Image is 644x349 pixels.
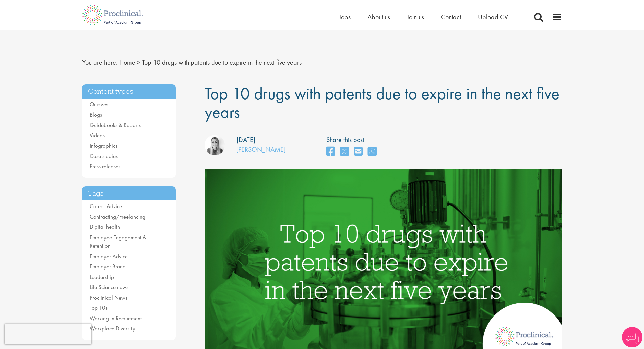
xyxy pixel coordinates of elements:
[236,145,286,154] a: [PERSON_NAME]
[478,13,508,21] a: Upload CV
[5,324,91,344] iframe: reCAPTCHA
[339,13,351,21] a: Jobs
[142,58,302,67] span: Top 10 drugs with patents due to expire in the next five years
[90,202,122,210] a: Career Advice
[354,145,363,159] a: share on email
[82,186,176,201] h3: Tags
[367,13,390,21] a: About us
[326,135,380,145] label: Share this post
[82,84,176,99] h3: Content types
[90,132,105,139] a: Videos
[90,223,120,231] a: Digital health
[205,83,559,123] span: Top 10 drugs with patents due to expire in the next five years
[90,101,108,108] a: Quizzes
[90,234,146,250] a: Employee Engagement & Retention
[205,135,225,155] img: Hannah Burke
[90,273,114,281] a: Leadership
[340,145,349,159] a: share on twitter
[90,283,128,291] a: Life Science news
[137,58,140,67] span: >
[368,145,377,159] a: share on whats app
[90,142,117,149] a: Infographics
[326,145,335,159] a: share on facebook
[90,121,141,129] a: Guidebooks & Reports
[622,327,642,347] img: Chatbot
[90,263,126,270] a: Employer Brand
[90,294,127,301] a: Proclinical News
[90,162,120,170] a: Press releases
[90,304,108,311] a: Top 10s
[90,111,102,118] a: Blogs
[237,135,255,145] div: [DATE]
[82,58,118,67] span: You are here:
[90,314,142,322] a: Working in Recruitment
[119,58,135,67] a: breadcrumb link
[407,13,424,21] a: Join us
[90,253,128,260] a: Employer Advice
[90,325,135,332] a: Workplace Diversity
[90,152,118,160] a: Case studies
[441,13,461,21] a: Contact
[90,213,145,220] a: Contracting/Freelancing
